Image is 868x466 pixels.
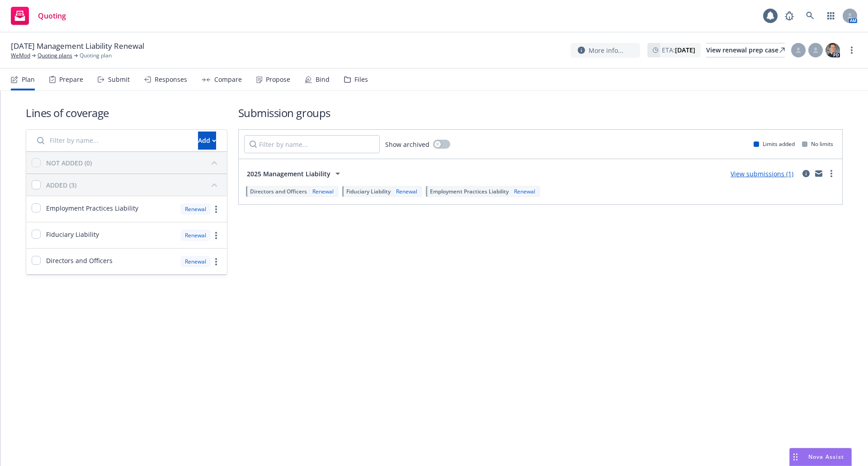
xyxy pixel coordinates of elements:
[354,76,368,83] div: Files
[316,76,330,83] div: Bind
[789,448,852,466] button: Nova Assist
[801,168,811,179] a: circleInformation
[46,230,99,239] span: Fiduciary Liability
[512,188,537,195] div: Renewal
[180,256,211,267] div: Renewal
[198,132,216,150] button: Add
[826,168,837,179] a: more
[754,140,795,148] div: Limits added
[244,165,346,183] button: 2025 Management Liability
[214,76,242,83] div: Compare
[247,169,330,179] span: 2025 Management Liability
[826,43,840,57] img: photo
[662,45,695,55] span: ETA :
[801,7,819,25] a: Search
[198,132,216,149] div: Add
[211,230,222,241] a: more
[238,105,843,120] h1: Submission groups
[180,203,211,215] div: Renewal
[11,52,30,60] a: WeMod
[80,52,112,60] span: Quoting plan
[589,46,623,55] span: More info...
[250,188,307,195] span: Directors and Officers
[385,140,429,149] span: Show archived
[46,256,113,265] span: Directors and Officers
[244,135,380,153] input: Filter by name...
[571,43,640,58] button: More info...
[46,180,76,190] div: ADDED (3)
[780,7,798,25] a: Report a Bug
[706,43,785,57] a: View renewal prep case
[211,256,222,267] a: more
[430,188,509,195] span: Employment Practices Liability
[7,3,70,28] a: Quoting
[38,52,72,60] a: Quoting plans
[211,204,222,215] a: more
[346,188,391,195] span: Fiduciary Liability
[394,188,419,195] div: Renewal
[675,46,695,54] strong: [DATE]
[266,76,290,83] div: Propose
[11,41,144,52] span: [DATE] Management Liability Renewal
[311,188,335,195] div: Renewal
[46,158,92,168] div: NOT ADDED (0)
[813,168,824,179] a: mail
[155,76,187,83] div: Responses
[808,453,844,461] span: Nova Assist
[46,203,138,213] span: Employment Practices Liability
[822,7,840,25] a: Switch app
[706,43,785,57] div: View renewal prep case
[46,155,222,170] button: NOT ADDED (0)
[790,448,801,466] div: Drag to move
[22,76,35,83] div: Plan
[26,105,227,120] h1: Lines of coverage
[59,76,83,83] div: Prepare
[38,12,66,19] span: Quoting
[846,45,857,56] a: more
[108,76,130,83] div: Submit
[731,169,793,178] a: View submissions (1)
[180,230,211,241] div: Renewal
[32,132,193,150] input: Filter by name...
[46,178,222,192] button: ADDED (3)
[802,140,833,148] div: No limits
